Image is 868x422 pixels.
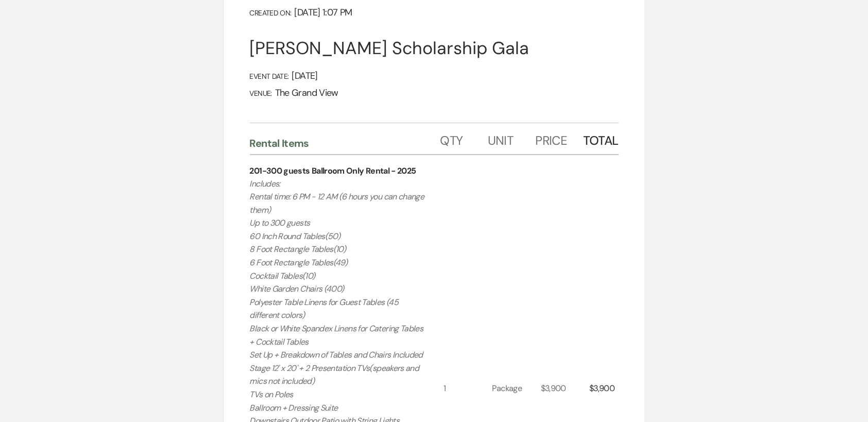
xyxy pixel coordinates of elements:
[250,70,619,82] div: [DATE]
[250,8,292,18] span: Created On:
[250,37,619,60] div: [PERSON_NAME] Scholarship Gala
[250,165,416,177] div: 201-300 guests Ballroom Only Rental - 2025
[535,123,583,154] div: Price
[488,123,535,154] div: Unit
[250,7,619,19] div: [DATE] 1:07 PM
[583,123,619,154] div: Total
[250,89,272,98] span: Venue:
[250,72,289,81] span: Event Date:
[250,87,619,99] div: The Grand View
[250,137,440,150] div: Rental Items
[440,123,487,154] div: Qty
